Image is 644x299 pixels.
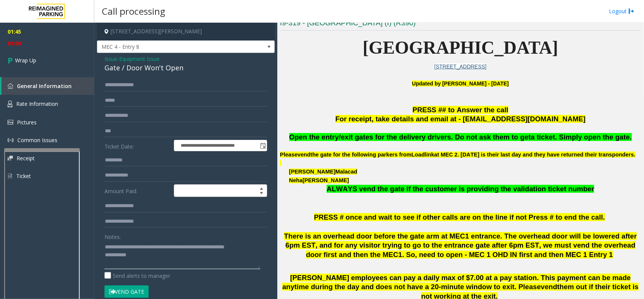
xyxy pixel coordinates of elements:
[8,101,12,107] img: 'icon'
[541,283,558,291] span: vend
[117,55,160,62] span: -
[284,232,637,259] span: There is an overhead door before the gate arm at MEC1 entrance. The overhead door will be lowered...
[16,100,58,107] span: Rate Information
[531,133,632,141] span: a ticket. Simply open the gate.
[98,2,169,20] h3: Call processing
[609,7,635,15] a: Logout
[119,55,160,63] span: Equipment Issue
[310,152,412,158] span: the gate for the following parkers from
[15,56,36,64] span: Wrap Up
[363,37,558,57] span: [GEOGRAPHIC_DATA]
[97,23,275,40] h4: [STREET_ADDRESS][PERSON_NAME]
[105,230,121,241] label: Notes:
[97,41,239,53] span: MEC 4 - Entry 8
[103,140,172,151] label: Ticket Date:
[335,115,586,123] span: For receipt, take details and email at - [EMAIL_ADDRESS][DOMAIN_NAME]
[280,152,297,158] span: Please
[282,274,631,291] span: [PERSON_NAME] employees can pay a daily max of $7.00 at a pay station. This payment can be made a...
[280,18,641,31] h3: I9-319 - [GEOGRAPHIC_DATA] (I) (R390)
[103,184,172,197] label: Amount Paid:
[105,285,149,298] button: Vend Gate
[434,64,486,70] a: [STREET_ADDRESS]
[2,77,94,95] a: General Information
[289,177,303,183] span: Neha
[314,213,605,221] span: PRESS # once and wait to see if other calls are on the line if not Press # to end the call.
[335,169,357,175] span: Malacad
[105,63,267,73] div: Gate / Door Won't Open
[17,136,57,144] span: Common Issues
[327,185,594,193] span: ALWAYS vend the gate if the customer is providing the validation ticket number
[289,169,335,175] span: [PERSON_NAME]
[105,272,170,280] label: Send alerts to manager
[298,152,310,158] span: vend
[258,140,267,151] span: Toggle popup
[413,106,509,114] span: PRESS ## to Answer the call
[17,82,72,90] span: General Information
[256,191,267,197] span: Decrease value
[434,152,635,158] span: at MEC 2. [DATE] is their last day and they have returned their transponders.
[8,120,13,125] img: 'icon'
[105,55,117,63] span: Issue
[256,185,267,191] span: Increase value
[629,7,635,15] img: logout
[17,119,37,126] span: Pictures
[303,177,349,184] span: [PERSON_NAME]
[8,83,13,89] img: 'icon'
[289,133,531,141] span: Open the entry/exit gates for the delivery drivers. Do not ask them to get
[8,137,14,143] img: 'icon'
[412,81,509,87] b: Updated by [PERSON_NAME] - [DATE]
[412,152,434,158] span: Loadlink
